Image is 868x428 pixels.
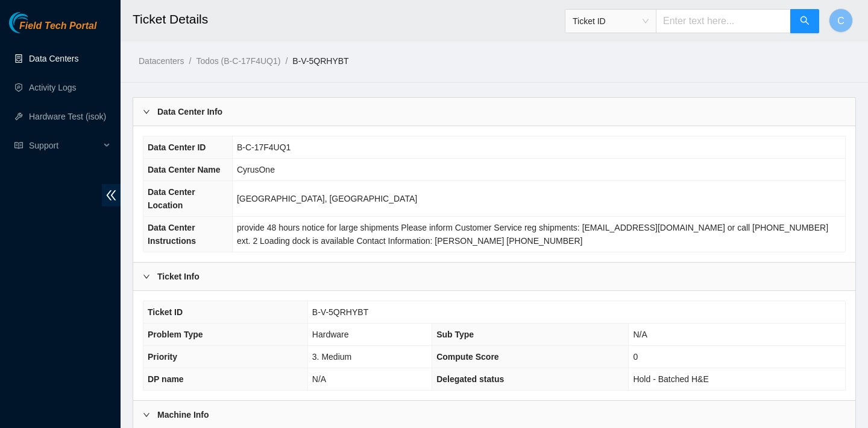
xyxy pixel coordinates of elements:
span: Priority [148,352,177,362]
b: Machine Info [157,408,209,421]
span: Data Center Instructions [148,223,196,246]
span: Support [29,133,100,158]
a: Akamai TechnologiesField Tech Portal [9,22,96,37]
span: right [143,273,150,280]
span: N/A [633,330,647,339]
span: Sub Type [436,330,474,339]
span: Compute Score [436,352,498,362]
a: Todos (B-C-17F4UQ1) [196,56,280,66]
span: provide 48 hours notice for large shipments Please inform Customer Service reg shipments: [EMAIL_... [237,223,828,246]
span: CyrusOne [237,165,275,174]
span: [GEOGRAPHIC_DATA], [GEOGRAPHIC_DATA] [237,194,417,203]
span: Hardware [312,330,349,339]
span: B-C-17F4UQ1 [237,142,291,152]
a: Datacenters [139,56,184,66]
span: 3. Medium [312,352,351,362]
span: Problem Type [148,330,203,339]
span: right [143,411,150,418]
a: Hardware Test (isok) [29,112,106,121]
span: Data Center ID [148,142,206,152]
span: 0 [633,352,638,362]
a: Data Centers [29,54,78,63]
span: / [189,56,191,66]
img: Akamai Technologies [9,12,61,33]
span: Data Center Name [148,165,221,174]
a: B-V-5QRHYBT [292,56,348,66]
span: search [800,16,810,27]
b: Ticket Info [157,270,200,283]
span: C [837,13,844,28]
input: Enter text here... [656,9,791,33]
div: Data Center Info [133,98,855,126]
span: right [143,108,150,115]
button: search [790,9,819,33]
span: read [14,141,23,150]
button: C [829,8,853,33]
span: Hold - Batched H&E [633,374,708,384]
span: DP name [148,374,184,384]
a: Activity Logs [29,83,77,92]
div: Ticket Info [133,263,855,290]
span: N/A [312,374,326,384]
b: Data Center Info [157,105,222,118]
span: double-left [102,184,121,206]
span: Field Tech Portal [19,21,96,32]
span: Data Center Location [148,187,195,210]
span: B-V-5QRHYBT [312,307,368,317]
span: Delegated status [436,374,504,384]
span: / [285,56,288,66]
span: Ticket ID [148,307,183,317]
span: Ticket ID [573,12,649,30]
